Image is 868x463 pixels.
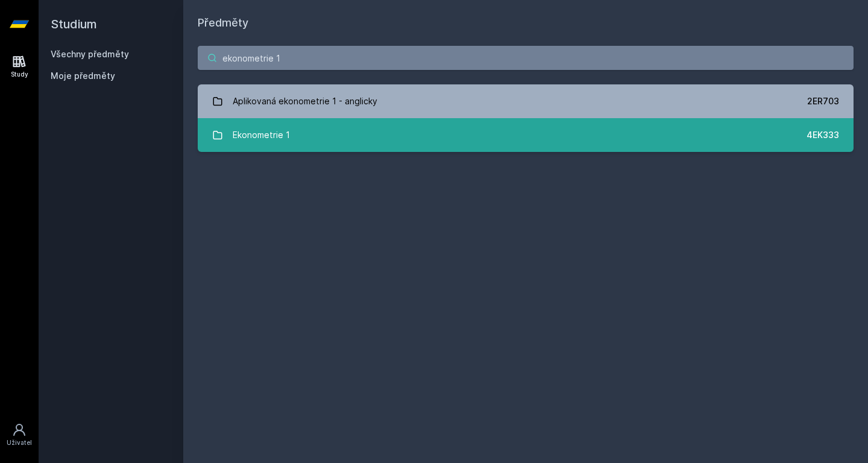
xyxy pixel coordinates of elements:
[198,118,854,152] a: Ekonometrie 1 4EK333
[51,70,115,82] span: Moje předměty
[2,48,36,85] a: Study
[11,70,28,79] div: Study
[2,417,36,453] a: Uživatel
[233,89,377,113] div: Aplikovaná ekonometrie 1 - anglicky
[7,438,32,447] div: Uživatel
[233,123,290,147] div: Ekonometrie 1
[807,95,839,107] div: 2ER703
[51,49,129,59] a: Všechny předměty
[198,84,854,118] a: Aplikovaná ekonometrie 1 - anglicky 2ER703
[198,46,854,70] input: Název nebo ident předmětu…
[198,14,854,31] h1: Předměty
[807,129,839,141] div: 4EK333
